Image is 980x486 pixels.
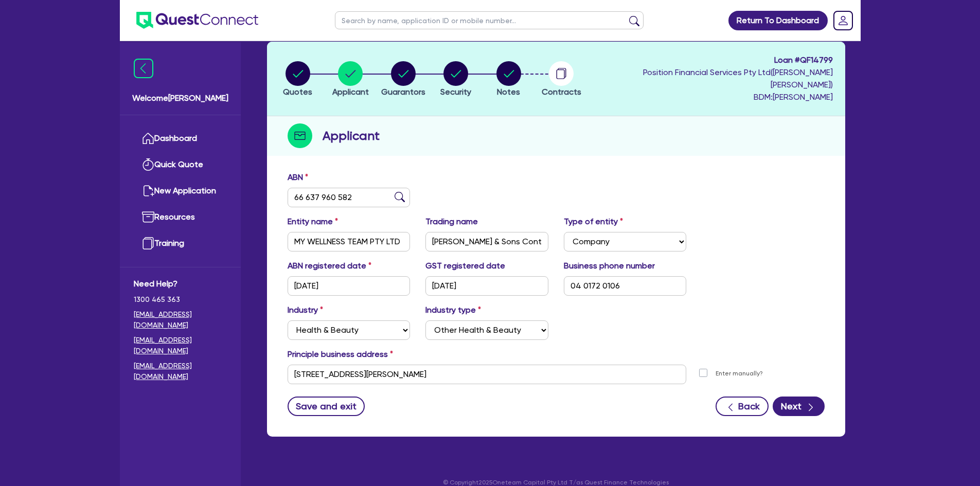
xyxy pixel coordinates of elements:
[288,276,411,296] input: DD / MM / YYYY
[564,215,623,228] label: Type of entity
[134,278,227,290] span: Need Help?
[134,294,227,305] span: 1300 465 363
[425,304,481,316] label: Industry type
[541,61,582,99] button: Contracts
[440,61,472,99] button: Security
[283,87,312,97] span: Quotes
[425,215,478,228] label: Trading name
[425,260,505,272] label: GST registered date
[497,87,520,97] span: Notes
[288,171,308,184] label: ABN
[773,397,825,416] button: Next
[440,87,471,97] span: Security
[716,369,763,379] label: Enter manually?
[288,397,365,416] button: Save and exit
[332,61,369,99] button: Applicant
[282,61,313,99] button: Quotes
[136,12,258,29] img: quest-connect-logo-blue
[425,276,548,296] input: DD / MM / YYYY
[134,309,227,331] a: [EMAIL_ADDRESS][DOMAIN_NAME]
[288,348,393,361] label: Principle business address
[142,185,154,197] img: new-application
[332,87,369,97] span: Applicant
[542,87,581,97] span: Contracts
[643,67,833,89] span: Position Financial Services Pty Ltd ( [PERSON_NAME] [PERSON_NAME] )
[591,91,833,103] span: BDM: [PERSON_NAME]
[134,125,227,152] a: Dashboard
[134,59,153,78] img: icon-menu-close
[142,158,154,171] img: quick-quote
[591,54,833,66] span: Loan # QF14799
[381,61,426,99] button: Guarantors
[564,260,655,272] label: Business phone number
[134,204,227,230] a: Resources
[716,397,769,416] button: Back
[288,260,371,272] label: ABN registered date
[134,230,227,257] a: Training
[134,152,227,178] a: Quick Quote
[830,7,857,34] a: Dropdown toggle
[142,237,154,249] img: training
[132,92,228,104] span: Welcome [PERSON_NAME]
[288,304,323,316] label: Industry
[134,335,227,356] a: [EMAIL_ADDRESS][DOMAIN_NAME]
[335,11,644,29] input: Search by name, application ID or mobile number...
[728,11,828,30] a: Return To Dashboard
[134,178,227,204] a: New Application
[395,192,405,202] img: abn-lookup icon
[288,215,338,228] label: Entity name
[288,123,312,148] img: step-icon
[496,61,522,99] button: Notes
[134,361,227,382] a: [EMAIL_ADDRESS][DOMAIN_NAME]
[142,211,154,223] img: resources
[381,87,425,97] span: Guarantors
[323,127,380,145] h2: Applicant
